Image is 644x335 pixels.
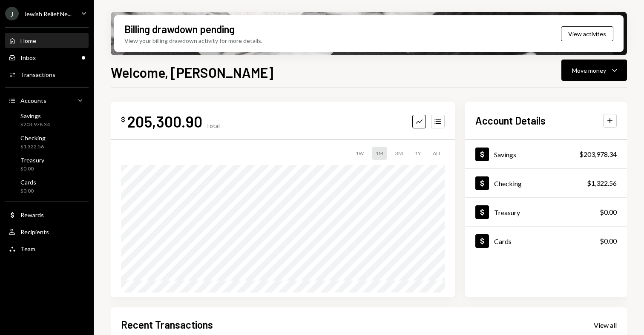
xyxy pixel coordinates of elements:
[5,50,89,65] a: Inbox
[124,22,235,36] div: Billing drawdown pending
[561,26,613,41] button: View activites
[494,150,516,159] div: Savings
[5,207,89,222] a: Rewards
[561,60,627,81] button: Move money
[572,66,606,75] div: Move money
[579,149,617,159] div: $203,978.34
[124,36,262,45] div: View your billing drawdown activity for more details.
[20,165,44,173] div: $0.00
[20,71,55,78] div: Transactions
[5,7,19,20] div: J
[20,37,36,44] div: Home
[494,208,520,216] div: Treasury
[20,228,49,236] div: Recipients
[20,179,36,186] div: Cards
[465,198,627,226] a: Treasury$0.00
[429,147,445,160] div: ALL
[20,121,50,128] div: $203,978.34
[600,236,617,246] div: $0.00
[20,245,35,253] div: Team
[475,114,546,128] h2: Account Details
[127,112,202,131] div: 205,300.90
[594,321,617,329] div: View all
[465,227,627,255] a: Cards$0.00
[20,112,50,119] div: Savings
[5,132,89,152] a: Checking$1,322.56
[121,115,125,124] div: $
[20,134,46,142] div: Checking
[20,211,44,219] div: Rewards
[24,10,72,17] div: Jewish Relief Ne...
[20,187,36,195] div: $0.00
[587,178,617,188] div: $1,322.56
[5,154,89,174] a: Treasury$0.00
[352,147,367,160] div: 1W
[5,224,89,239] a: Recipients
[5,241,89,256] a: Team
[20,143,46,150] div: $1,322.56
[392,147,406,160] div: 3M
[5,93,89,108] a: Accounts
[465,140,627,168] a: Savings$203,978.34
[5,110,89,130] a: Savings$203,978.34
[5,67,89,82] a: Transactions
[5,176,89,196] a: Cards$0.00
[20,156,44,164] div: Treasury
[494,179,522,187] div: Checking
[494,237,512,245] div: Cards
[411,147,424,160] div: 1Y
[20,54,36,61] div: Inbox
[5,33,89,48] a: Home
[20,97,46,104] div: Accounts
[206,122,220,129] div: Total
[594,320,617,329] a: View all
[111,64,273,81] h1: Welcome, [PERSON_NAME]
[372,147,387,160] div: 1M
[465,169,627,197] a: Checking$1,322.56
[600,207,617,217] div: $0.00
[121,318,213,332] h2: Recent Transactions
